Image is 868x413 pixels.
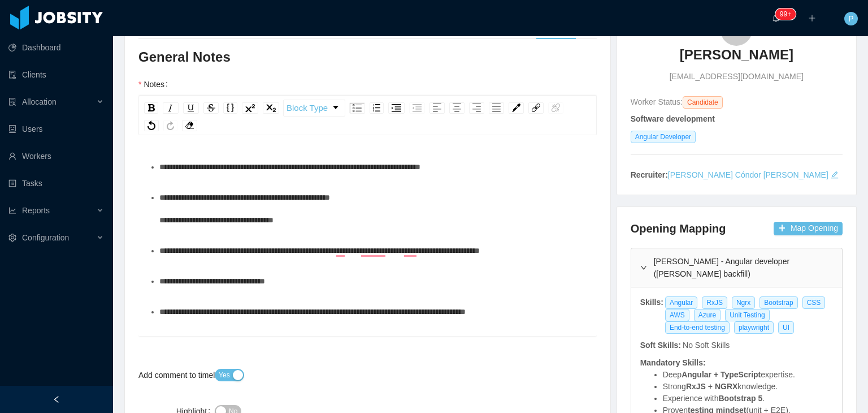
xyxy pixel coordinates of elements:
i: icon: right [640,264,647,271]
div: rdw-history-control [142,120,180,131]
a: icon: robotUsers [8,118,104,140]
div: Outdent [409,102,425,114]
strong: RxJS + NGRX [686,382,737,391]
div: Strikethrough [203,102,219,114]
span: Azure [694,309,721,321]
span: Block Type [287,97,328,119]
a: Block Type [284,100,345,116]
span: P [848,12,853,25]
strong: Soft Skills: [640,341,681,350]
strong: Recruiter: [631,170,668,179]
a: icon: profileTasks [8,172,104,195]
div: Undo [144,120,159,131]
div: rdw-list-control [347,100,427,117]
span: AWS [665,309,689,321]
span: RxJS [702,296,727,309]
div: rdw-remove-control [180,120,199,131]
div: Ordered [370,102,384,114]
div: rdw-color-picker [506,100,526,117]
i: icon: solution [8,98,16,106]
i: icon: plus [808,14,816,22]
a: icon: auditClients [8,63,104,86]
label: Add comment to timeline? [138,371,238,380]
div: Redo [163,120,177,131]
div: rdw-wrapper [138,96,597,336]
strong: Angular + TypeScript [682,370,761,379]
span: Allocation [22,97,57,106]
div: Left [429,102,445,114]
i: icon: line-chart [8,206,16,214]
i: icon: bell [772,14,780,22]
button: icon: plusMap Opening [774,222,843,235]
div: icon: right[PERSON_NAME] - Angular developer ([PERSON_NAME] backfill) [631,248,842,287]
h3: [PERSON_NAME] [680,46,793,64]
i: icon: setting [8,234,16,242]
div: Justify [489,102,504,114]
strong: Mandatory Skills: [640,358,706,367]
strong: Bootstrap 5 [718,394,762,403]
div: Bold [144,102,158,114]
span: [EMAIL_ADDRESS][DOMAIN_NAME] [670,71,804,83]
span: Configuration [22,233,69,242]
span: End-to-end testing [665,321,730,334]
a: icon: userWorkers [8,145,104,167]
div: rdw-block-control [281,100,347,117]
span: Candidate [683,96,723,109]
i: icon: edit [831,171,839,179]
div: Unlink [548,102,563,114]
li: Strong knowledge. [663,381,833,393]
div: Link [528,102,544,114]
span: Unit Testing [725,309,769,321]
span: Worker Status: [631,97,683,106]
div: Unordered [349,102,365,114]
div: Monospace [223,102,237,114]
span: UI [778,321,794,334]
span: Reports [22,206,50,215]
div: rdw-dropdown [283,100,345,117]
span: playwright [734,321,774,334]
span: Ngrx [732,296,755,309]
strong: Software development [631,114,715,123]
div: Underline [183,102,199,114]
span: CSS [802,296,826,309]
div: rdw-toolbar [138,96,597,135]
a: icon: pie-chartDashboard [8,36,104,59]
li: Experience with . [663,393,833,405]
div: No Soft Skills [682,339,731,351]
h3: General Notes [138,48,597,66]
div: rdw-link-control [526,100,566,117]
div: rdw-textalign-control [427,100,506,117]
a: [PERSON_NAME] Cóndor [PERSON_NAME] [668,170,828,179]
div: Indent [388,102,405,114]
span: Angular [665,296,697,309]
div: Superscript [242,102,258,114]
div: Center [449,102,465,114]
label: Notes [138,80,172,89]
div: Subscript [263,102,279,114]
sup: 1722 [775,8,796,20]
div: To enrich screen reader interactions, please activate Accessibility in Grammarly extension settings [147,156,588,354]
div: Right [469,102,484,114]
div: Italic [163,102,179,114]
span: Angular Developer [631,131,696,143]
h4: Opening Mapping [631,221,726,236]
strong: Skills: [640,298,663,307]
a: [PERSON_NAME] [680,46,793,71]
div: Remove [182,120,197,131]
li: Deep expertise. [663,369,833,381]
span: Bootstrap [759,296,797,309]
span: Yes [219,369,230,381]
div: rdw-inline-control [142,100,281,117]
